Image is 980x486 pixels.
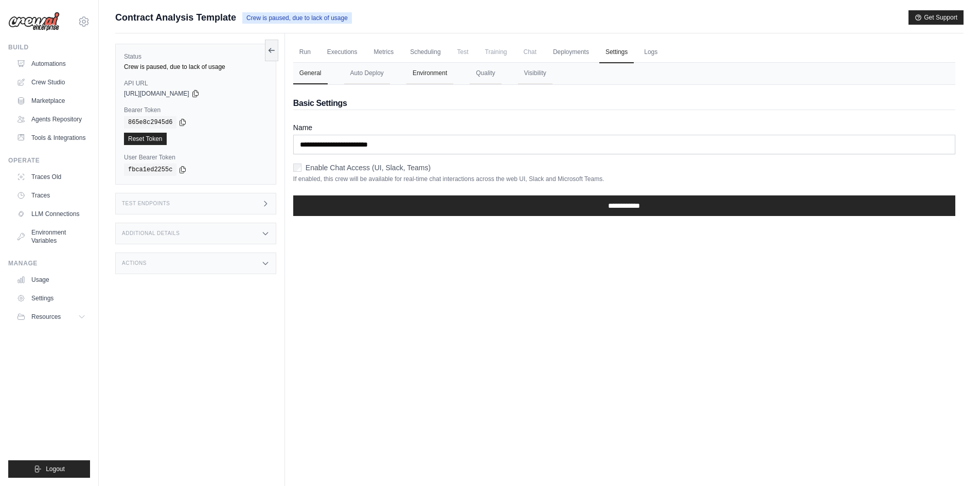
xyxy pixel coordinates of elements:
[124,52,268,61] label: Status
[124,164,176,176] code: fbca1ed2255c
[124,116,176,129] code: 865e8c2945d6
[12,309,90,325] button: Resources
[122,201,170,207] h3: Test Endpoints
[12,272,90,288] a: Usage
[12,93,90,109] a: Marketplace
[306,163,431,173] label: Enable Chat Access (UI, Slack, Teams)
[124,89,189,98] span: [URL][DOMAIN_NAME]
[12,206,90,222] a: LLM Connections
[12,290,90,307] a: Settings
[293,63,328,84] button: General
[8,43,90,51] div: Build
[344,63,390,84] button: Auto Deploy
[12,187,90,204] a: Traces
[242,12,352,24] span: Crew is paused, due to lack of usage
[518,63,553,84] button: Visibility
[124,106,268,114] label: Bearer Token
[293,175,955,183] p: If enabled, this crew will be available for real-time chat interactions across the web UI, Slack ...
[31,313,61,321] span: Resources
[124,79,268,87] label: API URL
[638,42,664,63] a: Logs
[12,130,90,146] a: Tools & Integrations
[12,74,90,91] a: Crew Studio
[124,133,167,145] a: Reset Token
[122,260,147,266] h3: Actions
[115,10,236,25] span: Contract Analysis Template
[293,42,317,63] a: Run
[908,10,964,25] button: Get Support
[479,42,513,62] span: Training is not available until the deployment is complete
[8,460,90,478] button: Logout
[404,42,447,63] a: Scheduling
[8,259,90,267] div: Manage
[124,153,268,161] label: User Bearer Token
[12,169,90,185] a: Traces Old
[293,97,955,110] h2: Basic Settings
[451,42,475,62] span: Test
[122,230,180,237] h3: Additional Details
[12,56,90,72] a: Automations
[321,42,364,63] a: Executions
[12,224,90,249] a: Environment Variables
[406,63,453,84] button: Environment
[368,42,400,63] a: Metrics
[12,111,90,128] a: Agents Repository
[547,42,595,63] a: Deployments
[599,42,634,63] a: Settings
[518,42,543,62] span: Chat is not available until the deployment is complete
[8,12,60,31] img: Logo
[470,63,501,84] button: Quality
[46,465,65,473] span: Logout
[293,122,955,133] label: Name
[8,156,90,165] div: Operate
[293,63,955,84] nav: Tabs
[124,63,268,71] div: Crew is paused, due to lack of usage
